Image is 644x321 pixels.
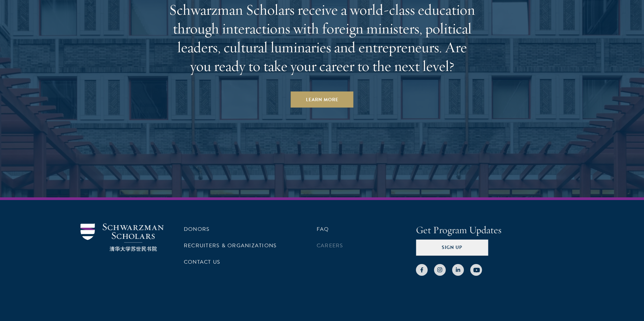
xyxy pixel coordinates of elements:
h2: Schwarzman Scholars receive a world-class education through interactions with foreign ministers, ... [166,0,478,75]
a: FAQ [317,225,329,233]
a: Donors [184,225,210,233]
a: Recruiters & Organizations [184,242,277,250]
button: Sign Up [416,240,488,256]
img: Schwarzman Scholars [80,223,164,251]
a: Careers [317,242,343,250]
a: Learn More [291,91,354,108]
h4: Get Program Updates [416,223,563,237]
a: Contact Us [184,258,220,266]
